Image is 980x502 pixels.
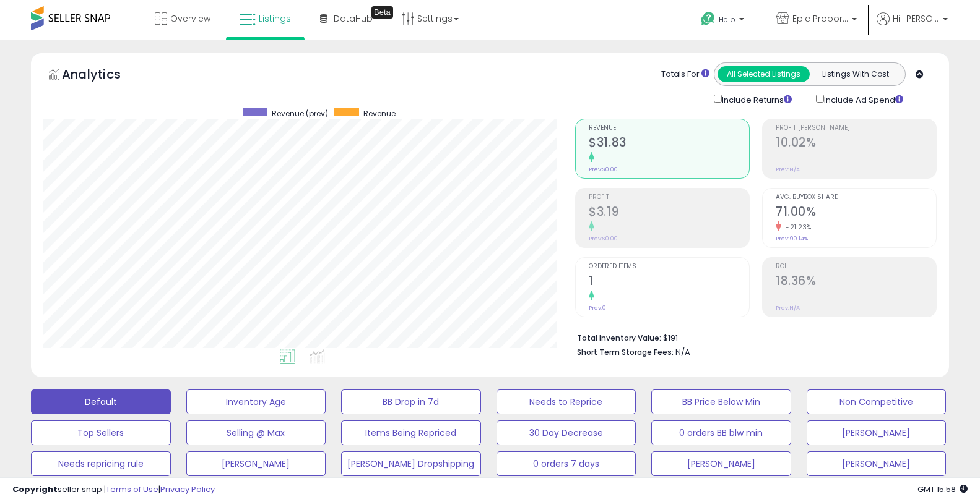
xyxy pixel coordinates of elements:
[893,12,939,25] span: Hi [PERSON_NAME]
[31,451,171,476] button: Needs repricing rule
[497,420,636,445] button: 30 Day Decrease
[661,69,709,80] div: Totals For
[589,263,749,270] span: Ordered Items
[589,205,749,221] h2: $3.19
[12,484,215,496] div: seller snap | |
[589,304,606,312] small: Prev: 0
[106,483,158,495] a: Terms of Use
[363,108,396,119] span: Revenue
[877,12,948,40] a: Hi [PERSON_NAME]
[651,451,791,476] button: [PERSON_NAME]
[186,420,326,445] button: Selling @ Max
[776,194,936,201] span: Avg. Buybox Share
[186,389,326,414] button: Inventory Age
[776,135,936,152] h2: 10.02%
[807,451,947,476] button: [PERSON_NAME]
[577,333,661,343] b: Total Inventory Value:
[809,66,901,82] button: Listings With Cost
[589,125,749,132] span: Revenue
[718,66,810,82] button: All Selected Listings
[497,451,636,476] button: 0 orders 7 days
[807,420,947,445] button: [PERSON_NAME]
[675,346,690,358] span: N/A
[776,263,936,270] span: ROI
[651,389,791,414] button: BB Price Below Min
[705,92,807,106] div: Include Returns
[341,420,481,445] button: Items Being Repriced
[776,125,936,132] span: Profit [PERSON_NAME]
[577,330,927,344] li: $191
[259,12,291,25] span: Listings
[186,451,326,476] button: [PERSON_NAME]
[272,108,328,119] span: Revenue (prev)
[170,12,210,25] span: Overview
[497,389,636,414] button: Needs to Reprice
[776,304,800,312] small: Prev: N/A
[341,451,481,476] button: [PERSON_NAME] Dropshipping
[334,12,373,25] span: DataHub
[341,389,481,414] button: BB Drop in 7d
[781,223,812,232] small: -21.23%
[807,92,923,106] div: Include Ad Spend
[589,274,749,291] h2: 1
[792,12,848,25] span: Epic Proportions
[589,135,749,152] h2: $31.83
[589,194,749,201] span: Profit
[807,389,947,414] button: Non Competitive
[589,166,618,173] small: Prev: $0.00
[691,2,757,40] a: Help
[31,420,171,445] button: Top Sellers
[776,235,808,242] small: Prev: 90.14%
[62,66,145,86] h5: Analytics
[651,420,791,445] button: 0 orders BB blw min
[776,274,936,291] h2: 18.36%
[917,483,968,495] span: 2025-10-9 15:58 GMT
[577,347,674,357] b: Short Term Storage Fees:
[776,166,800,173] small: Prev: N/A
[31,389,171,414] button: Default
[12,483,58,495] strong: Copyright
[700,11,716,27] i: Get Help
[719,14,735,25] span: Help
[776,205,936,221] h2: 71.00%
[160,483,215,495] a: Privacy Policy
[371,6,393,19] div: Tooltip anchor
[589,235,618,242] small: Prev: $0.00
